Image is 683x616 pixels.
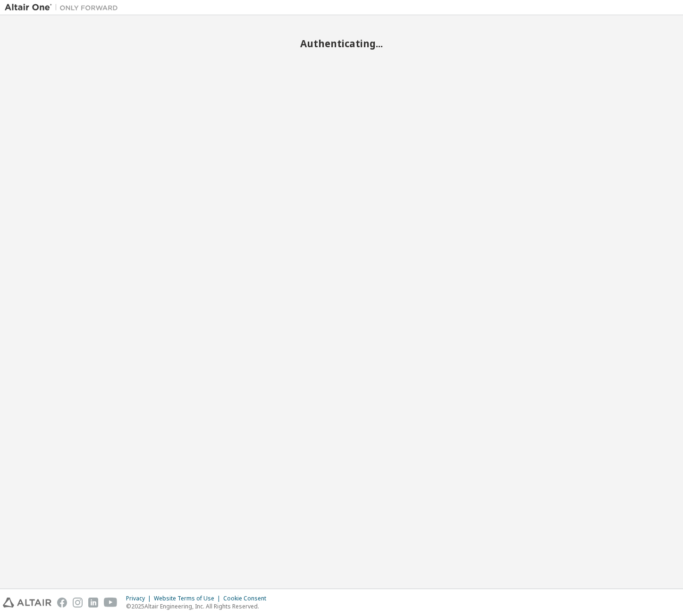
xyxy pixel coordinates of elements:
[223,595,272,602] div: Cookie Consent
[5,37,678,50] h2: Authenticating...
[88,598,98,607] img: linkedin.svg
[3,598,51,607] img: altair_logo.svg
[126,602,272,610] p: © 2025 Altair Engineering, Inc. All Rights Reserved.
[126,595,154,602] div: Privacy
[104,598,118,607] img: youtube.svg
[57,598,67,607] img: facebook.svg
[154,595,223,602] div: Website Terms of Use
[5,3,123,12] img: Altair One
[73,598,83,607] img: instagram.svg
